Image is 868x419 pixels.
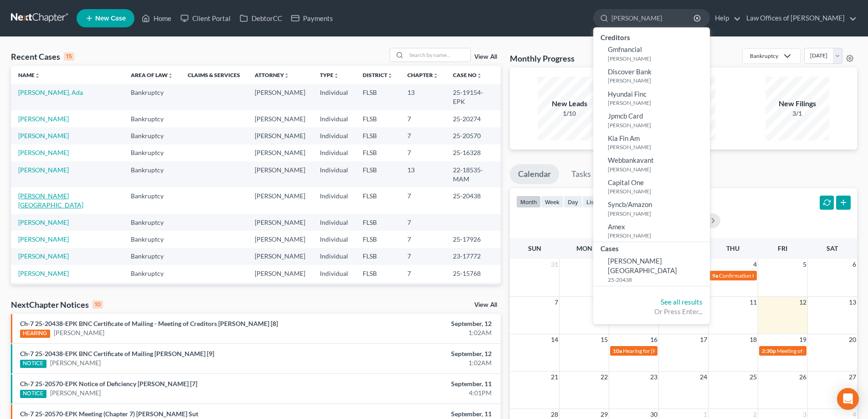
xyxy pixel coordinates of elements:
a: Chapterunfold_more [407,72,438,78]
span: Kia Fin Am [608,134,640,142]
td: 13 [400,84,446,110]
span: 4 [752,259,758,270]
td: 7 [400,248,446,265]
input: Search by name... [611,10,695,26]
td: Bankruptcy [123,231,180,248]
a: [PERSON_NAME], Ada [18,88,83,96]
small: [PERSON_NAME] [608,143,708,151]
button: day [564,196,582,208]
i: unfold_more [334,73,339,78]
a: Districtunfold_more [363,72,393,78]
td: 23-17772 [446,248,501,265]
span: Sun [528,244,541,252]
div: Creditors [593,31,710,42]
span: 24 [699,372,708,383]
small: [PERSON_NAME] [608,55,708,62]
span: 12 [798,297,807,308]
a: Help [710,10,741,26]
h3: Monthly Progress [510,53,575,64]
a: [PERSON_NAME] [18,166,69,174]
span: 25 [749,372,758,383]
td: [PERSON_NAME] [247,248,313,265]
td: Bankruptcy [123,282,180,299]
a: Client Portal [176,10,235,26]
span: Capital One [608,178,644,186]
span: New Case [95,15,126,22]
a: View All [474,302,497,308]
span: 13 [848,297,857,308]
div: Recent Cases [11,51,74,62]
span: 18 [749,334,758,345]
a: Nameunfold_more [18,72,40,78]
td: Bankruptcy [123,187,180,213]
a: [PERSON_NAME] [18,132,69,140]
div: New Filings [765,98,829,109]
td: 13 [400,161,446,187]
td: 25-16328 [446,145,501,161]
a: Calendar [510,164,559,184]
a: [PERSON_NAME] [50,358,101,367]
td: Bankruptcy [123,127,180,144]
span: 23 [649,372,658,383]
td: 7 [400,265,446,282]
td: Individual [313,282,355,299]
div: Bankruptcy [750,52,778,60]
small: [PERSON_NAME] [608,77,708,84]
a: Typeunfold_more [320,72,339,78]
td: [PERSON_NAME] [247,231,313,248]
a: Ch-7 25-20438-EPK BNC Certificate of Mailing [PERSON_NAME] [9] [20,350,214,357]
a: DebtorCC [235,10,287,26]
div: 1/10 [538,109,601,118]
span: Webbankavant [608,156,654,164]
td: FLSB [355,84,400,110]
div: September, 12 [340,349,492,358]
td: FLSB [355,145,400,161]
td: [PERSON_NAME] [247,282,313,299]
a: Area of Lawunfold_more [131,72,173,78]
span: 22 [600,372,609,383]
td: Bankruptcy [123,248,180,265]
span: 2:30p [762,347,776,354]
span: 9a [712,272,718,279]
span: 14 [550,334,559,345]
td: 25-20570 [446,127,501,144]
a: Tasks [563,164,599,184]
td: 24-19456 [446,282,501,299]
div: Cases [593,242,710,253]
a: Ch-7 25-20438-EPK BNC Certificate of Mailing - Meeting of Creditors [PERSON_NAME] [8] [20,320,278,327]
span: 27 [848,372,857,383]
a: [PERSON_NAME] [18,269,69,277]
td: Individual [313,265,355,282]
td: [PERSON_NAME] [247,265,313,282]
td: [PERSON_NAME] [247,110,313,127]
small: [PERSON_NAME] [608,210,708,217]
span: 11 [749,297,758,308]
td: [PERSON_NAME] [247,214,313,231]
td: Individual [313,110,355,127]
td: Individual [313,231,355,248]
td: Individual [313,84,355,110]
td: [PERSON_NAME] [247,145,313,161]
a: [PERSON_NAME] [18,252,69,260]
td: 7 [400,110,446,127]
span: 21 [550,372,559,383]
i: unfold_more [433,73,438,78]
span: Amex [608,222,625,231]
span: 10a [613,347,622,354]
span: Hyundai Finc [608,90,647,98]
a: Webbankavant[PERSON_NAME] [593,153,710,176]
td: [PERSON_NAME] [247,127,313,144]
td: 7 [400,231,446,248]
small: [PERSON_NAME] [608,121,708,129]
small: [PERSON_NAME] [608,187,708,195]
td: FLSB [355,187,400,213]
span: 7 [554,297,559,308]
td: 25-20274 [446,110,501,127]
td: FLSB [355,282,400,299]
div: September, 11 [340,409,492,419]
i: unfold_more [284,73,289,78]
td: 7 [400,145,446,161]
a: Hyundai Finc[PERSON_NAME] [593,87,710,109]
td: FLSB [355,127,400,144]
a: Discover Bank[PERSON_NAME] [593,65,710,87]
